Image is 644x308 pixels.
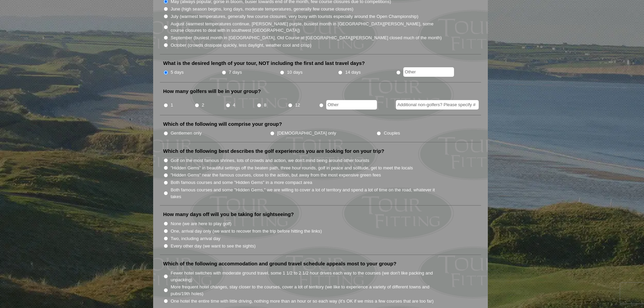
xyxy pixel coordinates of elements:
[171,13,419,20] label: July (warmest temperatures, generally few course closures, very busy with tourists especially aro...
[264,102,266,109] label: 8
[163,121,282,127] label: Which of the following will comprise your group?
[326,100,377,110] input: Other
[277,130,336,137] label: [DEMOGRAPHIC_DATA] only
[163,148,384,155] label: Which of the following best describes the golf experiences you are looking for on your trip?
[229,69,242,76] label: 7 days
[163,88,261,95] label: How many golfers will be in your group?
[171,179,312,186] label: Both famous courses and some "Hidden Gems" in a more compact area
[171,172,381,179] label: "Hidden Gems" near the famous courses, close to the action, but away from the most expensive gree...
[287,69,303,76] label: 10 days
[171,243,256,250] label: Every other day (we want to see the sights)
[295,102,300,109] label: 12
[171,235,220,242] label: Two, including arrival day
[163,260,397,267] label: Which of the following accommodation and ground travel schedule appeals most to your group?
[171,157,369,164] label: Golf on the most famous shrines, lots of crowds and action, we don't mind being around other tour...
[233,102,235,109] label: 4
[384,130,400,137] label: Couples
[171,34,442,41] label: September (busiest month in [GEOGRAPHIC_DATA], Old Course at [GEOGRAPHIC_DATA][PERSON_NAME] close...
[171,102,173,109] label: 1
[171,298,434,305] label: One hotel the entire time with little driving, nothing more than an hour or so each way (it’s OK ...
[171,42,312,49] label: October (crowds dissipate quickly, less daylight, weather cool and crisp)
[171,220,232,227] label: None (we are here to play golf)
[171,165,413,171] label: "Hidden Gems" in beautiful settings off the beaten path, three hour rounds, golf in peace and sol...
[403,67,454,77] input: Other
[345,69,361,76] label: 14 days
[171,270,443,283] label: Fewer hotel switches with moderate ground travel, some 1 1/2 to 2 1/2 hour drives each way to the...
[163,60,365,67] label: What is the desired length of your tour, NOT including the first and last travel days?
[171,187,443,200] label: Both famous courses and some "Hidden Gems," we are willing to cover a lot of territory and spend ...
[163,211,294,218] label: How many days off will you be taking for sightseeing?
[171,130,202,137] label: Gentlemen only
[202,102,204,109] label: 2
[171,228,322,235] label: One, arrival day only (we want to recover from the trip before hitting the links)
[171,21,443,34] label: August (warmest temperatures continue, [PERSON_NAME] purple, busiest month in [GEOGRAPHIC_DATA][P...
[171,284,443,297] label: More frequent hotel changes, stay closer to the courses, cover a lot of territory (we like to exp...
[171,6,354,13] label: June (high season begins, long days, moderate temperatures, generally few course closures)
[396,100,479,110] input: Additional non-golfers? Please specify #
[171,69,184,76] label: 5 days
